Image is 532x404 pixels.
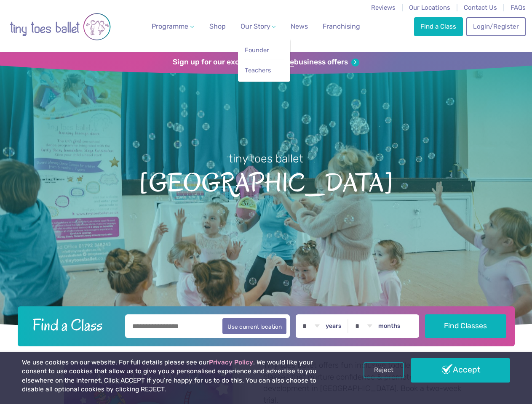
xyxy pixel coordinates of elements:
a: News [287,18,311,35]
a: Founder [244,43,284,58]
a: Reviews [371,4,396,11]
a: Our Story [237,18,279,35]
span: Programme [152,22,188,30]
a: Franchising [319,18,364,35]
span: News [291,22,308,30]
label: years [326,322,342,330]
a: Our Locations [409,4,450,11]
span: Our Story [241,22,270,30]
a: Teachers [244,63,284,78]
span: Shop [209,22,226,30]
span: [GEOGRAPHIC_DATA] [13,166,519,197]
a: FAQs [511,4,526,11]
p: We use cookies on our website. For full details please see our . We would like your consent to us... [22,358,339,394]
a: Login/Register [466,17,525,36]
label: months [378,322,401,330]
span: Founder [245,46,269,54]
a: Find a Class [414,17,463,36]
a: Privacy Policy [209,359,253,366]
span: Franchising [323,22,360,30]
a: Contact Us [464,4,497,11]
img: tiny toes ballet [10,5,111,48]
a: Shop [206,18,229,35]
span: Teachers [245,66,271,74]
small: tiny toes ballet [229,152,303,165]
a: Sign up for our exclusivefranchisebusiness offers [173,58,359,67]
h2: Find a Class [26,314,119,335]
button: Use current location [222,318,287,334]
button: Find Classes [425,314,506,338]
a: Programme [148,18,197,35]
a: Reject [364,362,404,378]
a: Accept [411,358,510,383]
